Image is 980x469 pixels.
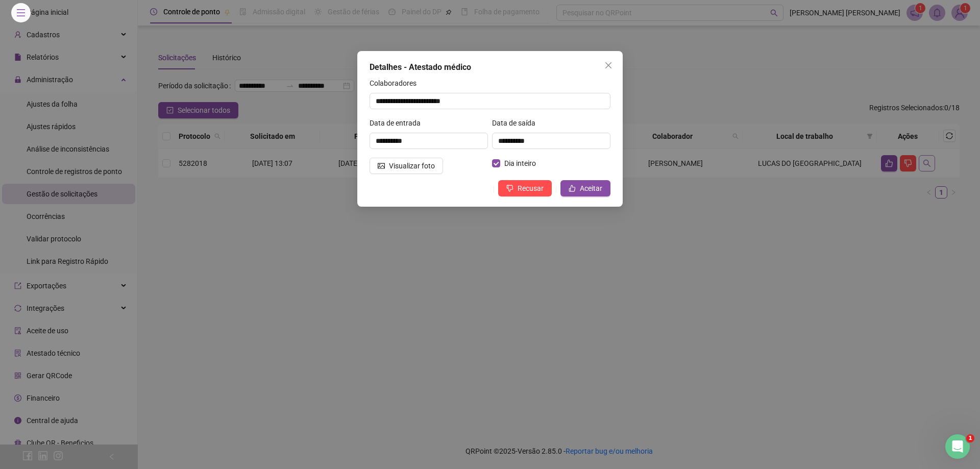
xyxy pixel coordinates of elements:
[569,185,576,192] span: like
[500,158,540,169] span: Dia inteiro
[370,61,610,73] div: Detalhes - Atestado médico
[370,117,427,129] label: Data de entrada
[580,183,602,194] span: Aceitar
[16,8,26,17] span: menu
[492,117,542,129] label: Data de saída
[389,160,435,171] span: Visualizar foto
[370,78,423,89] label: Colaboradores
[498,180,552,196] button: Recusar
[600,57,617,73] button: Close
[966,434,974,442] span: 1
[506,185,513,192] span: dislike
[370,158,443,174] button: Visualizar foto
[945,434,970,459] iframe: Intercom live chat
[604,61,612,69] span: close
[378,162,385,169] span: picture
[560,180,610,196] button: Aceitar
[518,183,544,194] span: Recusar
